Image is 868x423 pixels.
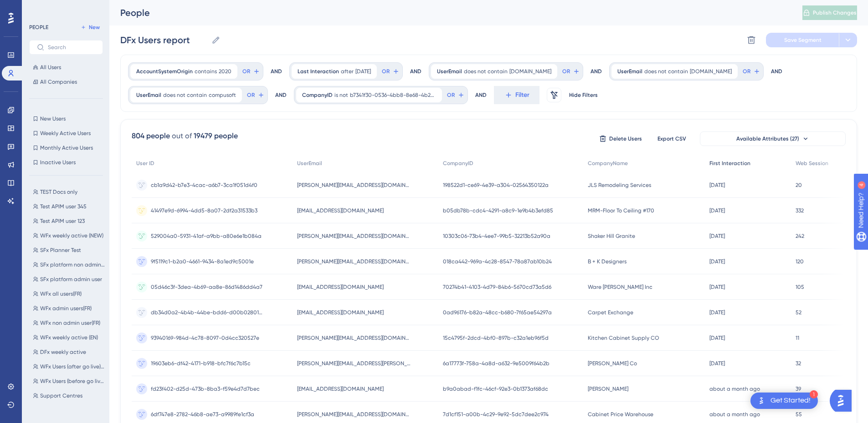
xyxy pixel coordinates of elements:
span: All Users [40,64,61,71]
span: UserEmail [617,68,642,75]
span: 52 [796,309,801,316]
div: 4 [63,5,66,12]
span: AccountSystemOrigin [136,68,193,75]
iframe: UserGuiding AI Assistant Launcher [830,387,857,414]
button: WFx admin users(FR) [29,303,108,314]
span: Hide Filters [569,91,598,99]
button: DFx weekly active [29,347,108,358]
span: WFx Users (before go live) EN [40,378,105,385]
span: fd23f402-d25d-473b-8ba3-f59e4d7d7bec [151,385,260,393]
input: Search [48,44,95,50]
span: b05db78b-cdc4-4291-a8c9-1e9b4b3efd85 [443,207,553,214]
div: out of [172,131,192,141]
button: New [77,22,103,33]
span: Weekly Active Users [40,130,91,137]
span: 9f5119c1-b2a0-4661-9434-8a1ed9c5001e [151,258,254,265]
button: OR [561,64,581,79]
span: [PERSON_NAME][EMAIL_ADDRESS][DOMAIN_NAME] [297,181,411,189]
div: 19479 people [194,131,238,141]
span: WFx weekly active (NEW) [40,232,103,239]
span: WFx weekly active (EN) [40,334,98,341]
span: Support Centres [40,392,82,399]
span: SFx platform admin user [40,276,102,283]
span: CompanyID [443,160,473,167]
span: User ID [136,160,154,167]
span: 0ad96176-b82a-48cc-b680-7f65ae54297a [443,309,552,316]
span: SFx Planner Test [40,247,81,254]
span: WFx all users(FR) [40,290,82,297]
button: OR [446,88,466,102]
span: DFx weekly active [40,348,86,356]
span: OR [242,68,250,75]
span: WFx admin users(FR) [40,305,92,312]
span: New [89,24,100,31]
span: Available Attributes (27) [736,135,799,142]
button: Available Attributes (27) [700,131,846,146]
button: Delete Users [598,131,643,146]
span: TEST Docs only [40,188,77,196]
span: [PERSON_NAME] Co [588,360,637,367]
span: UserEmail [297,160,322,167]
span: Shaker Hill Granite [588,232,635,240]
div: Open Get Started! checklist, remaining modules: 1 [750,393,818,409]
span: WFx Users (after go live) EN [40,363,105,370]
span: [PERSON_NAME][EMAIL_ADDRESS][PERSON_NAME][DOMAIN_NAME] [297,360,411,367]
span: Filter [515,90,529,101]
span: 2020 [219,68,231,75]
button: Monthly Active Users [29,142,103,153]
span: after [341,68,354,75]
span: 70274b41-4103-4d79-84b6-5670cd73a5d6 [443,283,551,291]
button: Save Segment [766,33,839,47]
button: SFx platform non admin user [29,259,108,270]
span: Need Help? [21,2,57,13]
span: 6a17773f-758a-4a8d-a632-9e5009f64b2b [443,360,550,367]
time: about a month ago [709,386,760,392]
div: AND [475,86,487,104]
span: 332 [796,207,804,214]
div: AND [275,86,287,104]
span: Inactive Users [40,159,76,166]
span: Save Segment [784,36,822,44]
button: New Users [29,113,103,124]
span: 15c4795f-2dcd-4bf0-897b-c32a1eb96f5d [443,334,549,342]
span: b9a0abad-f1fc-46cf-92e3-0b1373af68dc [443,385,548,393]
button: SFx platform admin user [29,274,108,285]
span: [PERSON_NAME][EMAIL_ADDRESS][DOMAIN_NAME] [297,411,411,418]
span: cb1a9d42-b7e3-4cac-a6b7-3ca1f051d4f0 [151,181,257,189]
span: 93940169-984d-4c78-8097-0d4cc320527e [151,334,259,342]
div: People [120,6,780,19]
span: db34d0a2-4b4b-44be-bdd6-d00b02801acc [151,309,265,316]
span: Kitchen Cabinet Supply CO [588,334,659,342]
span: 32 [796,360,801,367]
span: Web Session [796,160,828,167]
time: [DATE] [709,335,725,341]
span: Carpet Exchange [588,309,633,316]
span: 55 [796,411,802,418]
span: 10303c06-73b4-4ee7-99b5-32213b52a90a [443,232,550,240]
span: 105 [796,283,804,291]
span: 11 [796,334,799,342]
button: WFx weekly active (EN) [29,332,108,343]
button: Export CSV [649,131,694,146]
span: does not contain [464,68,508,75]
time: [DATE] [709,309,725,316]
input: Segment Name [120,34,208,46]
span: [PERSON_NAME][EMAIL_ADDRESS][DOMAIN_NAME] [297,334,411,342]
span: 242 [796,232,804,240]
button: TEST Docs only [29,186,108,197]
button: Inactive Users [29,157,103,168]
time: [DATE] [709,360,725,367]
div: 804 people [132,131,170,141]
button: WFx Users (before go live) EN [29,376,108,387]
button: Support Centres [29,390,108,401]
span: OR [743,68,750,75]
span: [PERSON_NAME][EMAIL_ADDRESS][DOMAIN_NAME] [297,232,411,240]
span: [DOMAIN_NAME] [690,68,732,75]
span: Test APIM user 345 [40,203,87,210]
span: 198522d1-ce69-4e39-a304-02564350122a [443,181,549,189]
span: compusoft [209,91,236,99]
span: [EMAIL_ADDRESS][DOMAIN_NAME] [297,283,384,291]
div: AND [271,62,282,81]
span: Ware [PERSON_NAME] Inc [588,283,652,291]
